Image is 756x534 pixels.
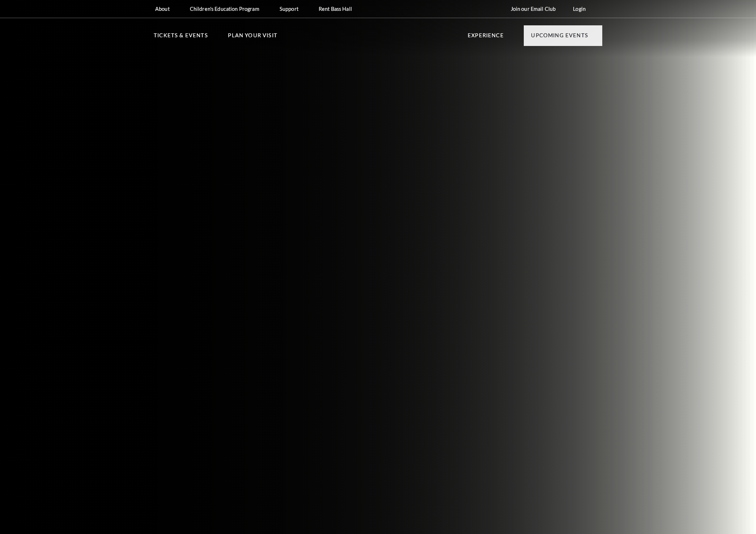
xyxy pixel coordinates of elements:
p: Tickets & Events [154,31,208,44]
p: Plan Your Visit [228,31,277,44]
p: Upcoming Events [531,31,588,44]
p: Experience [468,31,504,44]
p: Children's Education Program [190,6,259,12]
p: About [155,6,170,12]
p: Support [280,6,298,12]
p: Rent Bass Hall [319,6,352,12]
